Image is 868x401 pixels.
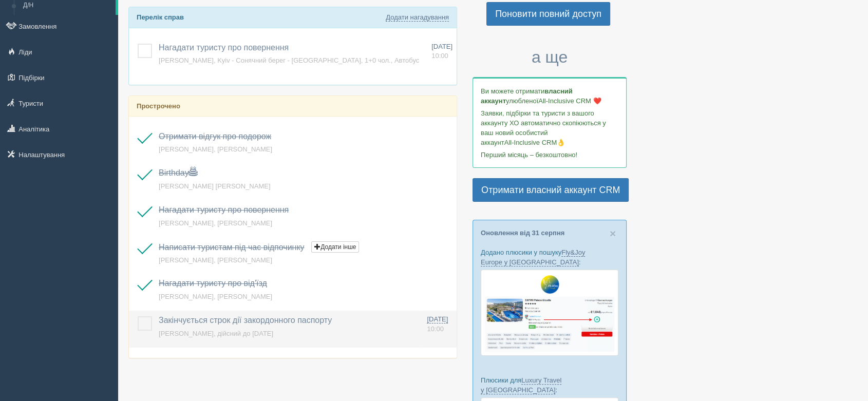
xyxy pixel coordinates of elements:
a: Нагадати туристу про повернення [159,43,289,52]
p: Ви можете отримати улюбленої [481,86,618,106]
a: Написати туристам під час відпочинку [159,243,305,252]
a: [PERSON_NAME], [PERSON_NAME] [159,293,272,300]
b: власний аккаунт [481,87,573,105]
a: Luxury Travel у [GEOGRAPHIC_DATA] [481,376,561,394]
span: × [610,227,616,239]
a: Birthday [159,168,197,177]
p: Плюсики для : [481,375,618,395]
a: Додати нагадування [386,13,449,22]
button: Додати інше [311,241,359,253]
b: Прострочено [137,102,180,110]
a: [DATE] 10:00 [431,42,452,61]
button: Close [610,228,616,239]
span: All-Inclusive CRM ❤️ [538,97,601,105]
a: Отримати відгук про подорож [159,132,271,141]
span: [DATE] [431,43,452,50]
a: Нагадати туристу про від'їзд [159,279,267,288]
a: [PERSON_NAME], [PERSON_NAME] [159,145,272,153]
span: All-Inclusive CRM👌 [504,139,565,146]
span: 10:00 [427,325,444,333]
a: Нагадати туристу про повернення [159,205,289,214]
a: Оновлення від 31 серпня [481,229,564,237]
a: Fly&Joy Europe у [GEOGRAPHIC_DATA] [481,249,585,266]
b: Перелік справ [137,13,184,21]
a: [PERSON_NAME], Kyiv - Сонячний берег - [GEOGRAPHIC_DATA], 1+0 чол., Автобус [159,56,419,64]
a: [PERSON_NAME], [PERSON_NAME] [159,256,272,264]
img: fly-joy-de-proposal-crm-for-travel-agency.png [481,270,618,356]
p: Додано плюсики у пошуку : [481,247,618,267]
a: [PERSON_NAME], [PERSON_NAME] [159,219,272,227]
a: [DATE] 10:00 [427,315,452,334]
p: Заявки, підбірки та туристи з вашого аккаунту ХО автоматично скопіюються у ваш новий особистий ак... [481,108,618,147]
span: [DATE] [427,315,448,323]
a: Поновити повний доступ [486,2,610,26]
a: [PERSON_NAME] [PERSON_NAME] [159,182,270,190]
a: Отримати власний аккаунт CRM [473,178,629,202]
a: [PERSON_NAME], дійсний до [DATE] [159,330,273,337]
a: Закінчується строк дії закордонного паспорту [159,316,332,324]
p: Перший місяць – безкоштовно! [481,150,618,160]
h3: а ще [473,48,627,66]
span: 10:00 [431,52,448,60]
